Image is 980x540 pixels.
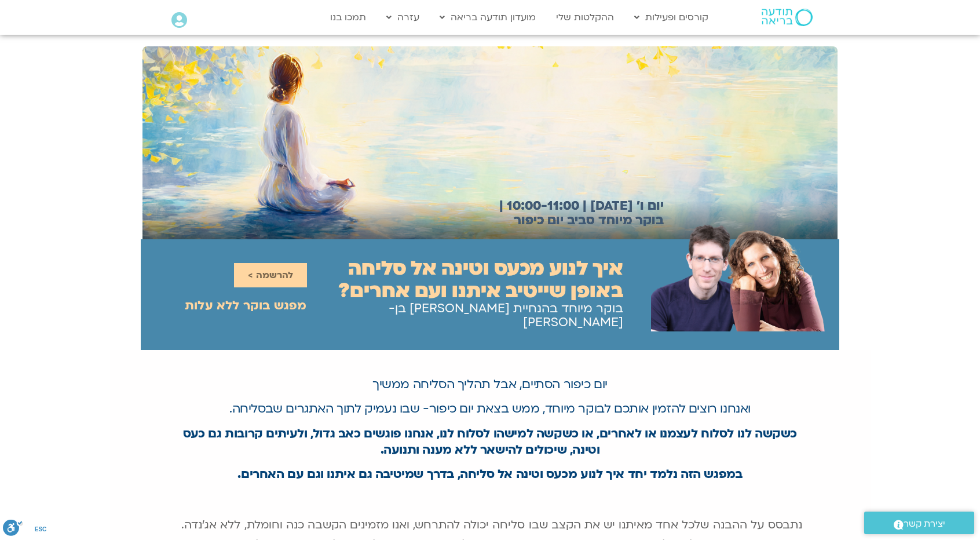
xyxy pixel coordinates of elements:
[178,401,802,417] p: ואנחנו רוצים להזמין אותכם לבוקר מיוחד, ממש בצאת יום כיפור- שבו נעמיק לתוך האתגרים שבסליחה.
[434,6,542,28] a: מועדון תודעה בריאה
[628,6,714,28] a: קורסים ופעילות
[324,6,372,28] a: תמכו בנו
[183,425,797,458] strong: כשקשה לנו לסלוח לעצמנו או לאחרים, או כשקשה למישהו לסלוח לנו, אנחנו פוגשים כאב גדול, ולעיתים קרובו...
[178,377,802,393] p: יום כיפור הסתיים, אבל תהליך הסליחה ממשיך
[381,6,425,28] a: עזרה
[185,299,307,313] h2: מפגש בוקר ללא עלות
[234,263,307,287] a: להרשמה >
[248,270,293,280] span: להרשמה >
[762,9,813,26] img: תודעה בריאה
[307,257,624,302] h2: איך לנוע מכעס וטינה אל סליחה באופן שייטיב איתנו ועם אחרים?
[550,6,620,28] a: ההקלטות שלי
[481,199,664,228] h2: יום ו׳ [DATE] | 10:00-11:00 | בוקר מיוחד סביב יום כיפור
[904,516,945,532] span: יצירת קשר
[237,466,742,483] b: במפגש הזה נלמד יחד איך לנוע מכעס וטינה אל סליחה, בדרך שמיטיבה גם איתנו וגם עם האחרים.
[307,302,624,330] h2: בוקר מיוחד בהנחיית [PERSON_NAME] בן-[PERSON_NAME]
[864,512,974,534] a: יצירת קשר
